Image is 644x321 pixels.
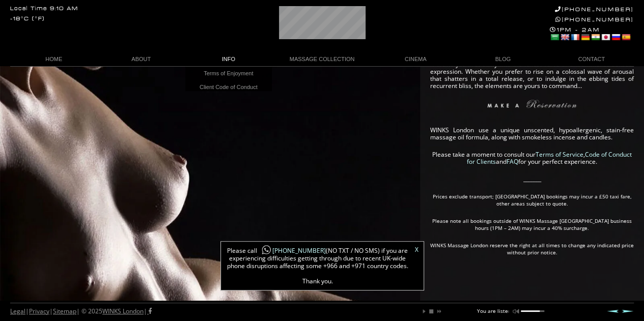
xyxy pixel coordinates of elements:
[10,303,152,319] div: | | | © 2025 |
[560,33,569,41] a: English
[621,33,630,41] a: Spanish
[622,309,634,313] a: Next
[555,16,634,23] a: [PHONE_NUMBER]
[457,100,607,115] img: make_a_reservation
[261,245,271,255] img: whatsapp-icon1.png
[10,52,98,66] a: HOME
[430,176,634,183] p: _______
[580,33,590,41] a: German
[477,308,608,313] p: You are listening to WINKS Mix Vol. 1 ..... SUBMERGED
[272,52,372,66] a: MASSAGE COLLECTION
[372,52,460,66] a: CINEMA
[10,6,78,12] div: Local Time 9:10 AM
[29,307,49,315] a: Privacy
[601,33,610,41] a: Japanese
[507,157,518,166] a: FAQ
[459,52,547,66] a: BLOG
[430,242,634,256] span: WINKS Massage London reserve the right at all times to change any indicated price without prior n...
[433,193,632,207] span: Prices exclude transport; [GEOGRAPHIC_DATA] bookings may incur a £50 taxi fare, other areas subje...
[53,307,76,315] a: Sitemap
[226,247,409,285] span: Please call (NO TXT / NO SMS) if you are experiencing difficulties getting through due to recent ...
[536,150,583,159] a: Terms of Service
[430,54,634,90] p: A white-hot performance of staggering visual power and tactile energy, it draws you irresistibly ...
[428,308,434,314] a: stop
[430,151,634,165] p: Please take a moment to consult our , and for your perfect experience.
[591,33,600,41] a: Hindi
[185,52,272,66] a: INFO
[102,307,144,315] a: WINKS London
[432,217,632,231] span: Please note all bookings outside of WINKS Massage [GEOGRAPHIC_DATA] business hours (1PM – 2AM) ma...
[10,307,25,315] a: Legal
[611,33,620,41] a: Russian
[415,247,418,253] a: X
[10,16,45,22] div: -18°C (°F)
[555,6,634,13] a: [PHONE_NUMBER]
[185,80,272,94] a: Client Code of Conduct
[257,246,326,255] a: [PHONE_NUMBER]
[421,308,427,314] a: play
[570,33,579,41] a: French
[547,52,634,66] a: CONTACT
[98,52,185,66] a: ABOUT
[467,150,632,166] a: Code of Conduct for Clients
[550,26,634,43] div: 1PM - 2AM
[185,67,272,80] a: Terms of Enjoyment
[430,127,634,141] p: WINKS London use a unique unscented, hypoallergenic, stain-free massage oil formula, along with s...
[435,308,441,314] a: next
[513,308,519,314] a: mute
[550,33,559,41] a: Arabic
[606,309,619,313] a: Prev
